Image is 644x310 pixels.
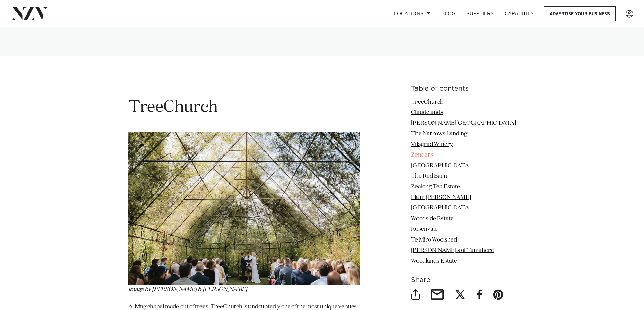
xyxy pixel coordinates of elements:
[411,142,453,147] a: Vilagrad Winery
[411,226,438,232] a: Rosenvale
[544,6,616,21] a: Advertise your business
[411,258,457,264] a: Woodlands Estate
[411,99,444,105] a: TreeChurch
[411,184,460,190] a: Zealong Tea Estate
[411,110,443,115] a: Claudelands
[411,173,447,179] a: The Red Barn
[411,248,494,253] a: [PERSON_NAME]’s of Tamahere
[411,152,433,158] a: Zenders
[411,131,467,137] a: The Narrows Landing
[11,7,48,20] img: nzv-logo.png
[411,120,516,126] a: [PERSON_NAME][GEOGRAPHIC_DATA]
[388,6,436,21] a: Locations
[411,277,516,284] h6: Share
[411,163,471,169] a: [GEOGRAPHIC_DATA]
[461,6,499,21] a: SUPPLIERS
[411,85,516,92] h6: Table of contents
[411,237,457,243] a: Te Miro Woolshed
[128,287,247,292] em: Image by [PERSON_NAME] & [PERSON_NAME]
[411,216,454,222] a: Woodside Estate
[128,99,218,115] span: TreeChurch
[411,205,471,211] a: [GEOGRAPHIC_DATA]
[436,6,461,21] a: BLOG
[499,6,540,21] a: Capacities
[411,195,471,200] a: Plum [PERSON_NAME]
